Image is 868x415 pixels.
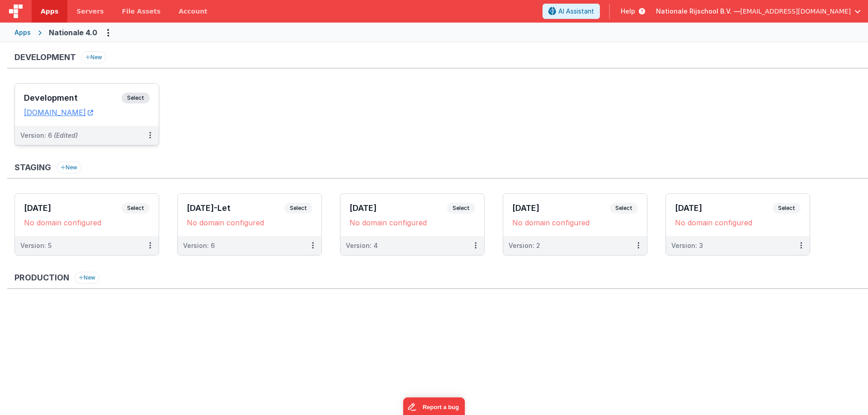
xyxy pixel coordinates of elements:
span: Servers [76,7,104,16]
div: No domain configured [349,218,475,227]
h3: Staging [14,163,51,172]
div: No domain configured [24,218,150,227]
a: [DOMAIN_NAME] [24,108,93,117]
h3: [DATE] [349,204,447,213]
button: Options [101,25,115,40]
h3: [DATE]-Let [187,204,284,213]
button: New [57,162,81,173]
h3: Development [24,93,122,103]
span: (Edited) [54,131,78,139]
button: New [75,272,99,284]
div: Version: 3 [671,241,703,250]
span: File Assets [122,7,161,16]
button: New [81,51,106,63]
div: Version: 6 [20,131,78,140]
h3: [DATE] [512,204,610,213]
div: No domain configured [675,218,801,227]
span: Nationale Rijschool B.V. — [656,7,740,16]
button: AI Assistant [542,4,600,19]
button: Nationale Rijschool B.V. — [EMAIL_ADDRESS][DOMAIN_NAME] [656,7,861,16]
span: Select [773,203,801,214]
span: AI Assistant [558,7,594,16]
span: Help [621,7,635,16]
span: Select [122,203,150,214]
div: Version: 5 [20,241,52,250]
span: Select [610,203,638,214]
span: [EMAIL_ADDRESS][DOMAIN_NAME] [740,7,851,16]
div: Nationale 4.0 [49,27,97,38]
h3: Production [14,273,69,282]
span: Select [122,93,150,103]
span: Apps [41,7,58,16]
span: Select [284,203,312,214]
div: No domain configured [187,218,312,227]
div: Version: 6 [183,241,215,250]
div: Apps [14,28,31,37]
div: Version: 2 [509,241,540,250]
h3: [DATE] [675,204,773,213]
h3: Development [14,53,76,62]
div: Version: 4 [346,241,378,250]
span: Select [447,203,475,214]
div: No domain configured [512,218,638,227]
h3: [DATE] [24,204,122,213]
